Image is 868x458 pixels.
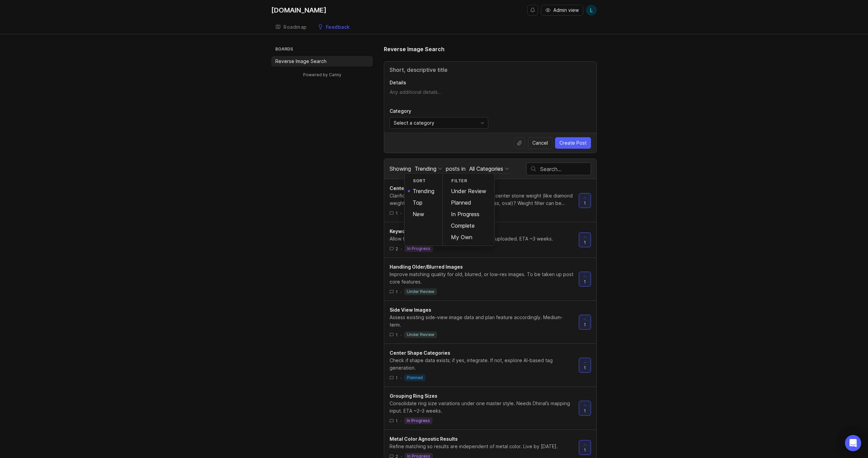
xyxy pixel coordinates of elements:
[443,220,494,231] div: Complete
[390,263,579,295] a: Handling Older/Blurred ImagesImprove matching quality for old, blurred, or low-res images. To be ...
[559,140,587,146] span: Create Post
[555,137,591,149] button: Create Post
[390,436,458,442] span: Metal Color Agnostic Results
[400,289,401,295] div: ·
[579,315,591,330] button: 1
[390,235,573,243] div: Allow text/prompt-based search if no image is uploaded. ETA ~3 weeks.
[390,443,573,450] div: Refine matching so results are independent of metal color. Live by [DATE].
[405,197,442,208] div: Top
[390,314,573,329] div: Assess existing side-view image data and plan feature accordingly. Medium-term.
[415,165,436,172] div: Trending
[396,246,398,252] span: 2
[390,271,573,286] div: Improve matching quality for old, blurred, or low-res images. To be taken up post core features.
[443,231,494,243] div: My Own
[400,210,401,216] div: ·
[390,185,579,216] a: Center Shape FilterClarification needed: did you mean filtering by center stone weight (like diam...
[390,264,463,270] span: Handling Older/Blurred Images
[400,418,401,424] div: ·
[584,408,586,414] span: 1
[469,165,503,172] div: All Categories
[390,79,591,86] p: Details
[326,25,350,29] div: Feedback
[584,365,586,371] span: 1
[540,165,591,173] input: Search…
[390,108,488,114] p: Category
[390,392,579,424] a: Grouping Ring SizesConsolidate ring size variations under one master style. Needs Dhinal’s mappin...
[396,332,398,338] span: 1
[541,5,583,16] button: Admin view
[302,71,342,79] a: Powered by Canny
[584,200,586,206] span: 1
[394,119,434,127] span: Select a category
[384,45,445,53] h1: Reverse Image Search
[390,306,579,338] a: Side View ImagesAssess existing side-view image data and plan feature accordingly. Medium-term.1·...
[283,25,307,29] div: Roadmap
[407,375,423,380] p: planned
[314,20,354,34] a: Feedback
[584,279,586,285] span: 1
[579,401,591,416] button: 1
[405,176,442,185] div: Sort
[468,164,510,173] button: posts in
[396,210,398,216] span: 1
[390,350,450,356] span: Center Shape Categories
[407,332,434,337] p: under review
[845,435,861,451] div: Open Intercom Messenger
[405,185,442,197] div: Trending
[584,447,586,453] span: 1
[390,165,411,172] span: Showing
[396,289,398,295] span: 1
[584,240,586,245] span: 1
[390,228,579,252] a: Keyword/Prompt Option (No Image Search)Allow text/prompt-based search if no image is uploaded. ET...
[553,7,579,14] span: Admin view
[400,332,401,338] div: ·
[579,193,591,208] button: 1
[579,440,591,455] button: 1
[532,140,548,146] span: Cancel
[271,56,373,67] a: Reverse Image Search
[390,89,591,102] textarea: Details
[390,393,437,399] span: Grouping Ring Sizes
[443,176,494,185] div: Filter
[390,66,591,74] input: Title
[390,307,431,313] span: Side View Images
[528,137,552,149] button: Cancel
[390,228,490,234] span: Keyword/Prompt Option (No Image Search)
[477,120,488,126] svg: toggle icon
[579,232,591,247] button: 1
[400,375,401,381] div: ·
[407,246,430,251] p: in progress
[390,117,488,129] div: toggle menu
[413,164,443,173] button: Showing
[396,375,398,381] span: 1
[527,5,538,16] button: Notifications
[274,45,373,55] h3: Boards
[271,20,311,34] a: Roadmap
[584,322,586,328] span: 1
[405,208,442,220] div: New
[401,246,402,252] div: ·
[446,165,466,172] span: posts in
[586,5,597,16] button: L
[390,192,573,207] div: Clarification needed: did you mean filtering by center stone weight (like diamond weight) or by s...
[275,58,327,65] p: Reverse Image Search
[390,349,579,381] a: Center Shape CategoriesCheck if shape data exists; if yes, integrate. If not, explore AI-based ta...
[390,357,573,372] div: Check if shape data exists; if yes, integrate. If not, explore AI-based tag generation.
[271,7,327,14] div: [DOMAIN_NAME]
[407,289,434,294] p: under review
[390,400,573,415] div: Consolidate ring size variations under one master style. Needs Dhinal’s mapping input. ETA ~2–3 w...
[443,208,494,220] div: In Progress
[390,185,436,191] span: Center Shape Filter
[590,6,593,14] span: L
[579,358,591,373] button: 1
[579,272,591,287] button: 1
[407,418,430,423] p: in progress
[396,418,398,424] span: 1
[443,185,494,197] div: Under Review
[443,197,494,208] div: Planned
